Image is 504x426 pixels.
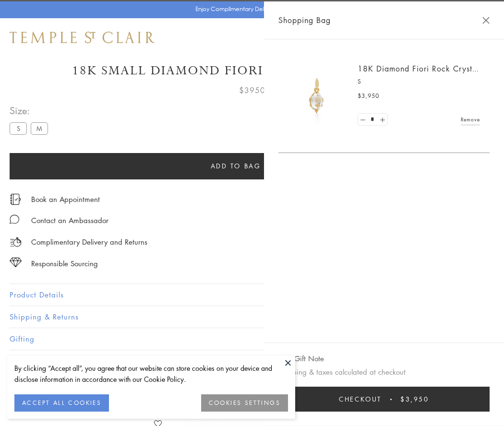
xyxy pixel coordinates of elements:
div: Contact an Ambassador [31,214,108,226]
button: Gifting [10,328,494,350]
a: Remove [461,114,480,125]
a: Set quantity to 2 [377,114,387,126]
p: Shipping & taxes calculated at checkout [278,366,490,378]
button: Shipping & Returns [10,306,494,328]
h1: 18K Small Diamond Fiori Rock Crystal Amulet [10,62,494,79]
span: $3950 [239,84,265,96]
span: Shopping Bag [278,14,331,26]
span: $3,950 [400,394,429,404]
div: By clicking “Accept all”, you agree that our website can store cookies on your device and disclos... [14,363,288,385]
p: S [358,77,480,86]
button: Checkout $3,950 [278,387,490,412]
img: icon_appointment.svg [10,194,21,205]
img: Temple St. Clair [10,32,155,43]
button: Product Details [10,284,494,306]
a: Set quantity to 0 [358,114,368,126]
p: Complimentary Delivery and Returns [31,236,147,248]
img: icon_delivery.svg [10,236,22,248]
button: COOKIES SETTINGS [201,394,288,412]
a: Book an Appointment [31,194,100,204]
label: S [10,122,27,134]
div: Responsible Sourcing [31,258,98,270]
button: ACCEPT ALL COOKIES [14,394,109,412]
button: Add Gift Note [278,353,324,365]
img: icon_sourcing.svg [10,258,22,267]
img: P51889-E11FIORI [288,67,346,125]
button: Add to bag [10,153,462,179]
img: MessageIcon-01_2.svg [10,214,19,224]
button: Close Shopping Bag [482,17,490,24]
span: Size: [10,103,52,118]
span: Checkout [339,394,382,404]
p: Enjoy Complimentary Delivery & Returns [195,4,304,14]
label: M [31,122,48,134]
span: Add to bag [211,161,261,171]
span: $3,950 [358,91,379,101]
